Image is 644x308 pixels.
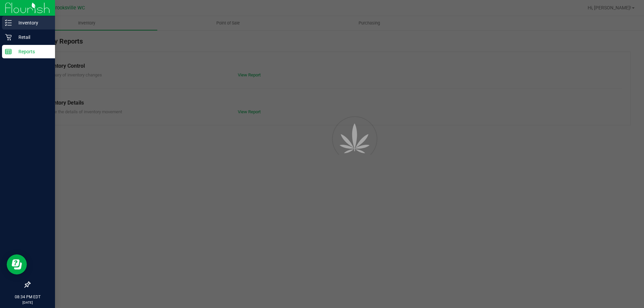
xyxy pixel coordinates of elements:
[3,300,52,305] p: [DATE]
[12,19,52,27] p: Inventory
[3,294,52,300] p: 08:34 PM EDT
[7,254,27,274] iframe: Resource center
[5,34,12,41] inline-svg: Retail
[5,48,12,55] inline-svg: Reports
[12,33,52,41] p: Retail
[5,19,12,26] inline-svg: Inventory
[12,48,52,56] p: Reports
